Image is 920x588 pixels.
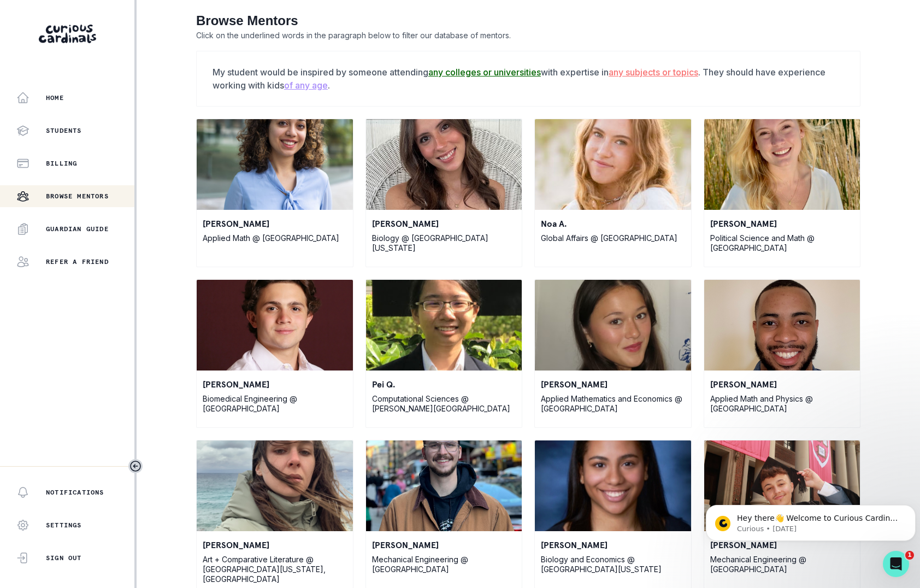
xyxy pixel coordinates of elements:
[372,538,516,551] p: [PERSON_NAME]
[46,554,82,562] p: Sign Out
[46,93,64,102] p: Home
[609,67,698,78] u: any subjects or topics
[46,488,104,497] p: Notifications
[701,482,920,558] iframe: Intercom notifications message
[905,551,914,560] span: 1
[128,459,143,473] button: Toggle sidebar
[541,394,685,414] p: Applied Mathematics and Economics @ [GEOGRAPHIC_DATA]
[541,538,685,551] p: [PERSON_NAME]
[46,159,77,168] p: Billing
[197,119,353,210] img: Victoria D.'s profile photo
[39,25,96,43] img: Curious Cardinals Logo
[541,217,685,230] p: Noa A.
[372,394,516,414] p: Computational Sciences @ [PERSON_NAME][GEOGRAPHIC_DATA]
[883,551,909,577] iframe: Intercom live chat
[541,378,685,391] p: [PERSON_NAME]
[365,279,523,428] a: Pei Q.'s profile photoPei Q.Computational Sciences @ [PERSON_NAME][GEOGRAPHIC_DATA]
[196,13,860,29] h2: Browse Mentors
[428,67,541,78] u: any colleges or universities
[203,394,347,414] p: Biomedical Engineering @ [GEOGRAPHIC_DATA]
[534,279,692,428] a: Senna R.'s profile photo[PERSON_NAME]Applied Mathematics and Economics @ [GEOGRAPHIC_DATA]
[704,440,860,531] img: Adrian B.'s profile photo
[46,126,82,135] p: Students
[710,555,854,574] p: Mechanical Engineering @ [GEOGRAPHIC_DATA]
[704,119,861,267] a: Phoebe D.'s profile photo[PERSON_NAME]Political Science and Math @ [GEOGRAPHIC_DATA]
[197,280,353,371] img: Mark D.'s profile photo
[535,119,691,210] img: Noa A.'s profile photo
[213,66,844,92] p: My student would be inspired by someone attending with expertise in . They should have experience...
[203,538,347,551] p: [PERSON_NAME]
[372,217,516,230] p: [PERSON_NAME]
[534,119,692,267] a: Noa A.'s profile photoNoa A.Global Affairs @ [GEOGRAPHIC_DATA]
[704,119,860,210] img: Phoebe D.'s profile photo
[535,280,691,371] img: Senna R.'s profile photo
[541,233,685,243] p: Global Affairs @ [GEOGRAPHIC_DATA]
[284,80,328,91] u: of any age
[372,555,516,574] p: Mechanical Engineering @ [GEOGRAPHIC_DATA]
[366,280,522,371] img: Pei Q.'s profile photo
[535,440,691,531] img: Anna A.'s profile photo
[365,119,523,267] a: Jenna G.'s profile photo[PERSON_NAME]Biology @ [GEOGRAPHIC_DATA][US_STATE]
[710,233,854,253] p: Political Science and Math @ [GEOGRAPHIC_DATA]
[710,378,854,391] p: [PERSON_NAME]
[704,279,861,428] a: David H.'s profile photo[PERSON_NAME]Applied Math and Physics @ [GEOGRAPHIC_DATA]
[710,394,854,414] p: Applied Math and Physics @ [GEOGRAPHIC_DATA]
[366,119,522,210] img: Jenna G.'s profile photo
[372,233,516,253] p: Biology @ [GEOGRAPHIC_DATA][US_STATE]
[46,192,109,201] p: Browse Mentors
[196,119,353,267] a: Victoria D.'s profile photo[PERSON_NAME]Applied Math @ [GEOGRAPHIC_DATA]
[46,257,109,266] p: Refer a friend
[203,233,347,243] p: Applied Math @ [GEOGRAPHIC_DATA]
[203,555,347,584] p: Art + Comparative Literature @ [GEOGRAPHIC_DATA][US_STATE], [GEOGRAPHIC_DATA]
[46,225,109,233] p: Guardian Guide
[372,378,516,391] p: Pei Q.
[710,217,854,230] p: [PERSON_NAME]
[196,279,353,428] a: Mark D.'s profile photo[PERSON_NAME]Biomedical Engineering @ [GEOGRAPHIC_DATA]
[203,378,347,391] p: [PERSON_NAME]
[197,440,353,531] img: Elya A.'s profile photo
[46,521,82,530] p: Settings
[203,217,347,230] p: [PERSON_NAME]
[196,29,860,42] p: Click on the underlined words in the paragraph below to filter our database of mentors.
[541,555,685,574] p: Biology and Economics @ [GEOGRAPHIC_DATA][US_STATE]
[704,280,860,371] img: David H.'s profile photo
[366,440,522,531] img: Dylan S.'s profile photo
